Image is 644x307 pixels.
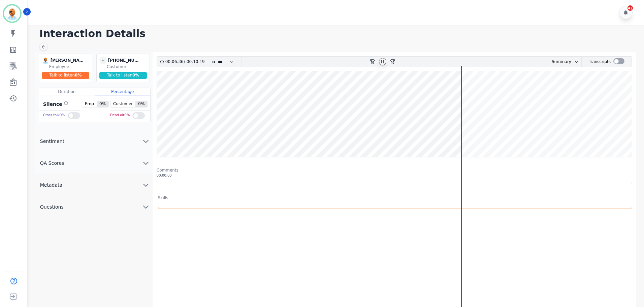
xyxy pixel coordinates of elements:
[49,64,91,69] div: Employee
[95,88,150,95] div: Percentage
[158,195,168,201] div: Skills
[35,196,153,218] button: Questions chevron down
[157,167,632,173] div: Comments
[589,57,611,67] div: Transcripts
[75,73,82,78] span: 0 %
[574,59,579,64] svg: chevron down
[157,173,632,178] div: 00:00:00
[99,57,107,64] span: -
[165,57,184,67] div: 00:06:36
[142,203,150,211] svg: chevron down
[4,5,20,22] img: Bordered avatar
[142,159,150,167] svg: chevron down
[42,72,90,79] div: Talk to listen
[97,101,108,107] span: 0 %
[110,101,135,107] span: Customer
[627,5,633,11] div: 42
[165,57,206,67] div: /
[35,160,70,166] span: QA Scores
[132,73,139,78] span: 0 %
[35,174,153,196] button: Metadata chevron down
[51,57,84,64] div: [PERSON_NAME]
[99,72,147,79] div: Talk to listen
[142,137,150,145] svg: chevron down
[110,111,130,120] div: Dead air 0 %
[39,28,637,40] h1: Interaction Details
[185,57,204,67] div: 00:10:19
[35,130,153,152] button: Sentiment chevron down
[35,182,68,188] span: Metadata
[546,57,571,67] div: Summary
[35,204,69,210] span: Questions
[82,101,97,107] span: Emp
[43,111,65,120] div: Cross talk 0 %
[142,181,150,189] svg: chevron down
[135,101,147,107] span: 0 %
[35,152,153,174] button: QA Scores chevron down
[42,101,68,108] div: Silence
[39,88,95,95] div: Duration
[108,57,142,64] div: [PHONE_NUMBER]
[35,138,70,145] span: Sentiment
[107,64,148,69] div: Customer
[571,59,579,64] button: chevron down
